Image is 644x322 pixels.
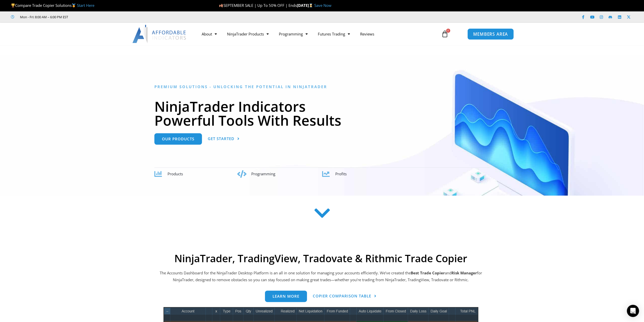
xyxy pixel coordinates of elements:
[273,294,299,298] span: Learn more
[154,99,490,127] h1: NinjaTrader Indicators Powerful Tools With Results
[208,133,240,145] a: Get Started
[154,133,202,145] a: Our Products
[197,28,222,40] a: About
[77,3,94,8] a: Start Here
[467,28,514,40] a: MEMBERS AREA
[154,84,490,89] h6: Premium Solutions - Unlocking the Potential in NinjaTrader
[314,3,331,8] a: Save Now
[162,137,194,141] span: Our Products
[132,25,187,43] img: LogoAI | Affordable Indicators – NinjaTrader
[168,171,183,176] span: Products
[313,294,371,298] span: Copier Comparison Table
[446,29,450,33] span: 0
[72,4,76,7] img: 🥇
[309,4,313,7] img: ⌛
[251,171,275,176] span: Programming
[19,14,68,20] span: Mon - Fri: 8:00 AM – 6:00 PM EST
[11,4,15,7] img: 🏆
[222,28,274,40] a: NinjaTrader Products
[627,305,639,317] div: Open Intercom Messenger
[265,291,307,302] a: Learn more
[11,3,94,8] span: Compare Trade Copier Solutions
[75,14,151,20] iframe: Customer reviews powered by Trustpilot
[219,4,223,7] img: 🍂
[208,137,234,141] span: Get Started
[434,27,456,41] a: 0
[219,3,297,8] span: SEPTEMBER SALE | Up To 50% OFF | Ends
[473,32,508,36] span: MEMBERS AREA
[411,270,445,275] b: Best Trade Copier
[313,291,377,302] a: Copier Comparison Table
[274,28,313,40] a: Programming
[313,28,355,40] a: Futures Trading
[197,28,435,40] nav: Menu
[355,28,379,40] a: Reviews
[159,252,483,264] h2: NinjaTrader, TradingView, Tradovate & Rithmic Trade Copier
[159,270,483,284] p: The Accounts Dashboard for the NinjaTrader Desktop Platform is an all in one solution for managin...
[451,270,477,275] strong: Risk Manager
[335,171,347,176] span: Profits
[297,3,314,8] strong: [DATE]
